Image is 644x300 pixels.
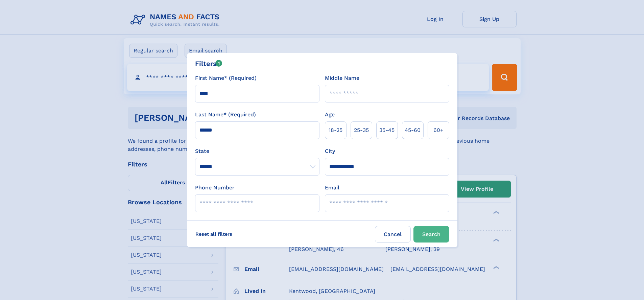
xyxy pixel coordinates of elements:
[195,147,319,155] label: State
[379,126,395,134] span: 35‑45
[433,126,444,134] span: 60+
[195,184,235,192] label: Phone Number
[413,226,449,243] button: Search
[325,74,359,82] label: Middle Name
[325,111,335,119] label: Age
[325,147,335,155] label: City
[195,111,256,119] label: Last Name* (Required)
[405,126,421,134] span: 45‑60
[195,74,257,82] label: First Name* (Required)
[354,126,369,134] span: 25‑35
[325,184,339,192] label: Email
[375,226,411,243] label: Cancel
[191,226,237,242] label: Reset all filters
[329,126,342,134] span: 18‑25
[195,59,222,69] div: Filters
